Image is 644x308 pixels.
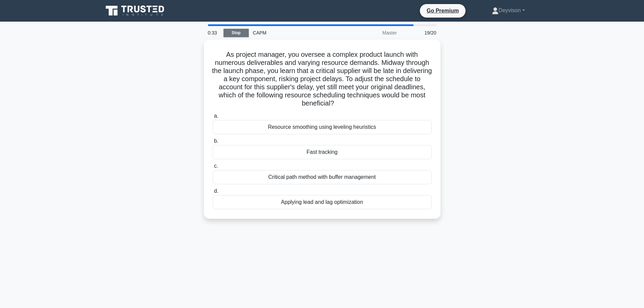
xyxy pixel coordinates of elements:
span: a. [214,113,218,119]
a: Deyvison [476,4,541,17]
div: CAPM [249,26,342,40]
a: Go Premium [423,6,463,15]
div: Resource smoothing using leveling heuristics [213,120,432,134]
div: 0:33 [204,26,223,40]
h5: As project manager, you oversee a complex product launch with numerous deliverables and varying r... [212,50,432,108]
div: Applying lead and lag optimization [213,195,432,209]
span: c. [214,163,218,169]
span: d. [214,188,218,194]
div: 19/20 [401,26,440,40]
span: b. [214,138,218,144]
div: Critical path method with buffer management [213,170,432,184]
a: Stop [223,29,249,37]
div: Fast tracking [213,145,432,159]
div: Master [342,26,401,40]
